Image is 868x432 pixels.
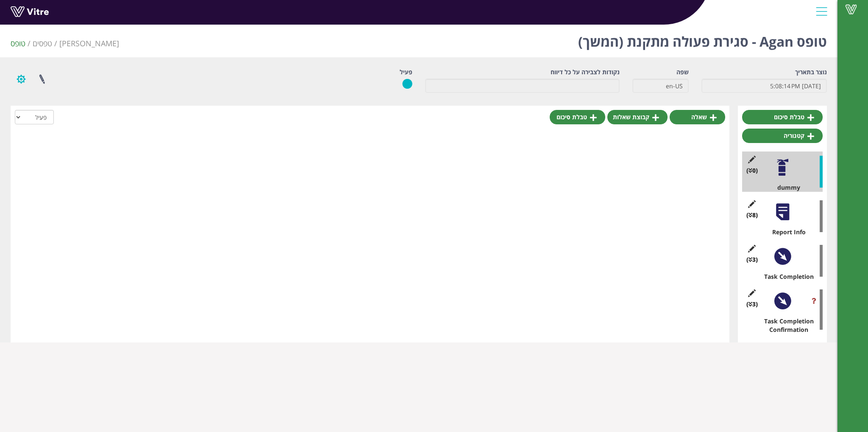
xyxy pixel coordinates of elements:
[670,110,725,124] a: שאלה
[746,211,758,219] span: (8 )
[742,129,823,143] a: קטגוריה
[746,300,758,309] span: (3 )
[551,68,620,76] label: נקודות לצבירה על כל דיווח
[742,110,823,124] a: טבלת סיכום
[748,183,823,192] div: dummy
[748,228,823,236] div: Report Info
[11,38,33,49] li: טופס
[402,79,412,89] img: yes
[607,110,668,124] a: קבוצת שאלות
[748,272,823,281] div: Task Completion
[59,38,119,48] span: 379
[746,166,758,175] span: (0 )
[578,21,827,57] h1: טופס Agan - סגירת פעולה מתקנת (המשך)
[795,68,827,76] label: נוצר בתאריך
[746,255,758,264] span: (3 )
[400,68,412,76] label: פעיל
[748,317,823,334] div: Task Completion Confirmation
[550,110,605,124] a: טבלת סיכום
[676,68,689,76] label: שפה
[33,38,52,48] a: טפסים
